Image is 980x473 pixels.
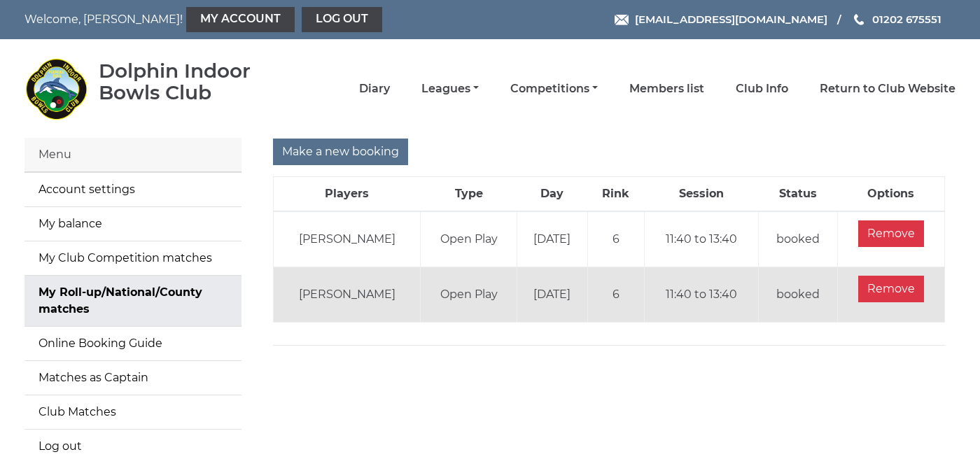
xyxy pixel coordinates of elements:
[99,60,291,104] div: Dolphin Indoor Bowls Club
[421,177,517,212] th: Type
[24,57,87,120] img: Dolphin Indoor Bowls Club
[629,81,704,97] a: Members list
[273,139,408,165] input: Make a new booking
[517,267,588,323] td: [DATE]
[615,11,827,27] a: Email [EMAIL_ADDRESS][DOMAIN_NAME]
[421,211,517,267] td: Open Play
[517,177,588,212] th: Day
[837,177,944,212] th: Options
[587,177,644,212] th: Rink
[510,81,598,97] a: Competitions
[24,361,241,395] a: Matches as Captain
[24,138,241,172] div: Menu
[24,207,241,241] a: My balance
[24,173,241,206] a: Account settings
[186,7,295,32] a: My Account
[854,14,864,25] img: Phone us
[736,81,788,97] a: Club Info
[759,267,837,323] td: booked
[24,395,241,429] a: Club Matches
[421,81,479,97] a: Leagues
[24,430,241,463] a: Log out
[587,211,644,267] td: 6
[615,15,629,25] img: Email
[635,13,827,26] span: [EMAIL_ADDRESS][DOMAIN_NAME]
[274,211,421,267] td: [PERSON_NAME]
[359,81,390,97] a: Diary
[644,267,759,323] td: 11:40 to 13:40
[644,211,759,267] td: 11:40 to 13:40
[858,220,924,247] input: Remove
[872,13,941,26] span: 01202 675551
[421,267,517,323] td: Open Play
[587,267,644,323] td: 6
[820,81,955,97] a: Return to Club Website
[759,211,837,267] td: booked
[24,327,241,360] a: Online Booking Guide
[24,241,241,275] a: My Club Competition matches
[858,276,924,302] input: Remove
[517,211,588,267] td: [DATE]
[274,267,421,323] td: [PERSON_NAME]
[302,7,382,32] a: Log out
[644,177,759,212] th: Session
[759,177,837,212] th: Status
[24,276,241,326] a: My Roll-up/National/County matches
[24,7,400,32] nav: Welcome, [PERSON_NAME]!
[274,177,421,212] th: Players
[852,11,941,27] a: Phone us 01202 675551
